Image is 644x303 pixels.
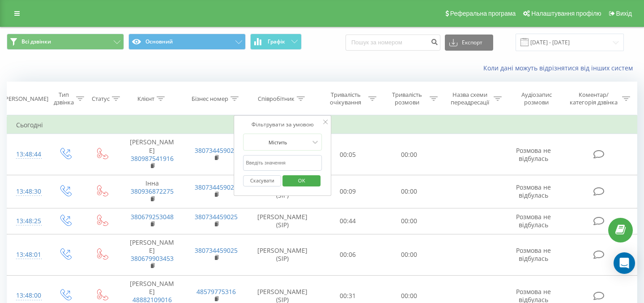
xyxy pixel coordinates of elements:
span: Розмова не відбулась [516,146,551,163]
td: [PERSON_NAME] (SIP) [248,208,317,234]
div: Аудіозапис розмови [512,91,561,106]
td: 00:05 [317,134,378,175]
div: [PERSON_NAME] [3,95,48,103]
span: OK [289,173,314,187]
span: Розмова не відбулась [516,246,551,263]
button: Основний [128,34,246,50]
span: Графік [268,39,285,45]
div: Назва схеми переадресації [448,91,491,106]
button: Експорт [445,35,493,51]
a: 48579775316 [196,287,236,296]
div: Бізнес номер [192,95,228,103]
div: Співробітник [258,95,294,103]
button: Графік [250,34,302,50]
div: 13:48:30 [16,183,37,200]
td: Сьогодні [7,116,637,134]
td: 00:06 [317,234,378,275]
div: Open Intercom Messenger [614,252,635,274]
div: 13:48:44 [16,146,37,163]
td: [PERSON_NAME] [120,234,184,275]
td: 00:44 [317,208,378,234]
div: Тривалість розмови [387,91,428,106]
a: 380679253048 [131,212,174,221]
td: Інна [120,175,184,208]
td: 00:00 [379,208,440,234]
span: Налаштування профілю [531,10,601,17]
input: Пошук за номером [345,35,440,51]
a: 380734459025 [195,212,238,221]
a: 380679903453 [131,254,174,263]
a: 380734459025 [195,183,238,191]
a: 380734459025 [195,246,238,255]
a: Коли дані можуть відрізнятися вiд інших систем [483,64,637,72]
div: 13:48:25 [16,212,37,230]
button: Скасувати [243,175,281,186]
button: OK [282,175,320,186]
span: Всі дзвінки [21,38,51,45]
div: Тривалість очікування [325,91,366,106]
div: Клієнт [137,95,154,103]
a: 380734459025 [195,146,238,155]
div: Фільтрувати за умовою [243,120,322,129]
div: Коментар/категорія дзвінка [567,91,620,106]
td: [PERSON_NAME] (SIP) [248,234,317,275]
input: Введіть значення [243,155,322,171]
span: Розмова не відбулась [516,183,551,199]
span: Вихід [616,10,632,17]
a: 380987541916 [131,154,174,163]
td: 00:00 [379,234,440,275]
div: 13:48:01 [16,246,37,264]
span: Розмова не відбулась [516,212,551,229]
td: 00:00 [379,134,440,175]
span: Реферальна програма [450,10,516,17]
div: Статус [92,95,110,103]
td: 00:00 [379,175,440,208]
button: Всі дзвінки [7,34,124,50]
a: 380936872275 [131,187,174,195]
td: [PERSON_NAME] [120,134,184,175]
td: 00:09 [317,175,378,208]
div: Тип дзвінка [54,91,74,106]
